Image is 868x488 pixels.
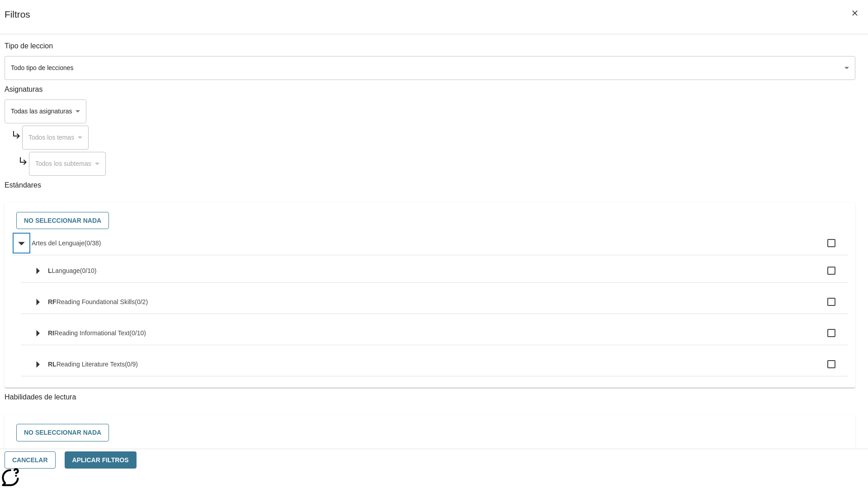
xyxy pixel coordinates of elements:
div: Seleccione un tipo de lección [5,56,855,80]
button: No seleccionar nada [16,212,109,230]
button: Cerrar los filtros del Menú lateral [845,4,864,23]
div: Seleccione estándares [12,210,848,232]
span: 0 estándares seleccionados/9 estándares en grupo [125,361,138,368]
span: 0 estándares seleccionados/38 estándares en grupo [85,239,101,247]
div: Seleccione una Asignatura [29,152,106,176]
span: Reading Literature Texts [57,361,125,368]
span: Language [52,267,80,274]
div: Seleccione habilidades [12,422,848,444]
div: Seleccione una Asignatura [5,99,86,123]
span: L [48,267,52,274]
button: Aplicar Filtros [65,451,137,469]
span: 0 estándares seleccionados/2 estándares en grupo [135,298,148,305]
button: No seleccionar nada [16,424,109,441]
span: RL [48,361,57,368]
h1: Filtros [5,9,30,34]
span: RI [48,329,54,337]
button: Cancelar [5,451,56,469]
p: Tipo de leccion [5,41,855,52]
div: Seleccione una Asignatura [22,126,89,150]
p: Habilidades de lectura [5,392,855,403]
span: Artes del Lenguaje [32,239,85,247]
p: Asignaturas [5,84,855,95]
ul: Seleccione estándares [14,231,848,450]
span: 0 estándares seleccionados/10 estándares en grupo [80,267,97,274]
span: Reading Informational Text [54,329,129,337]
span: RF [48,298,57,305]
span: 0 estándares seleccionados/10 estándares en grupo [129,329,146,337]
p: Estándares [5,180,855,191]
span: Reading Foundational Skills [57,298,135,305]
